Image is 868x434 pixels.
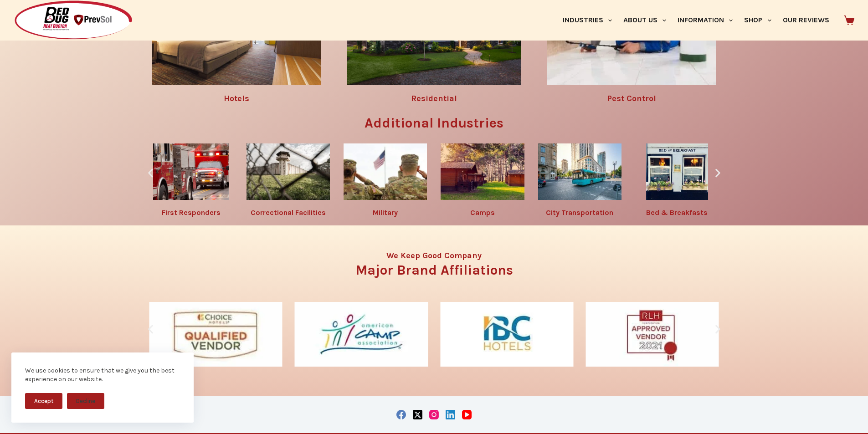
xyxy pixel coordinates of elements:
div: Previous slide [145,324,156,335]
div: Next slide [712,168,724,179]
a: Residential [411,93,457,103]
a: LinkedIn [446,410,455,419]
a: X (Twitter) [413,410,422,419]
a: First Responders [162,208,221,217]
a: Facebook [396,410,406,419]
div: 9 / 10 [436,297,578,375]
div: 8 / 10 [242,139,334,221]
div: We use cookies to ensure that we give you the best experience on our website. [25,366,180,384]
a: City Transportation [546,208,613,217]
h4: We Keep Good Company [149,251,719,260]
div: 7 / 10 [144,139,237,221]
a: Camps [470,208,495,217]
button: Decline [67,393,104,409]
div: Previous slide [145,168,156,179]
a: Correctional Facilities [251,208,326,217]
h3: Major Brand Affiliations [149,263,719,277]
button: Accept [25,393,62,409]
a: YouTube [462,410,472,419]
div: 7 / 10 [145,297,287,375]
div: Next slide [712,324,724,335]
a: Instagram [429,410,439,419]
a: Hotels [224,93,249,103]
div: 10 / 10 [581,297,723,375]
div: 8 / 10 [290,297,432,375]
button: Open LiveChat chat widget [7,4,35,31]
a: Bed & Breakfasts [646,208,708,217]
div: 9 / 10 [339,139,431,221]
a: Pest Control [607,93,656,103]
div: 1 / 10 [534,139,626,221]
div: 2 / 10 [631,139,723,221]
h3: Additional Industries [145,116,724,130]
a: Military [373,208,398,217]
div: 10 / 10 [436,139,529,221]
